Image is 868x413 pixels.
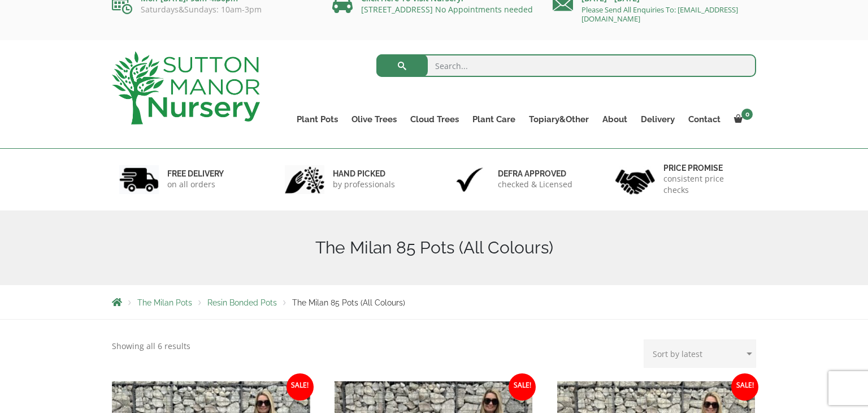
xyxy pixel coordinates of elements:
a: Plant Pots [290,111,345,127]
span: Sale! [731,373,758,401]
a: About [596,111,634,127]
a: Resin Bonded Pots [207,298,277,307]
a: 0 [727,111,756,127]
h1: The Milan 85 Pots (All Colours) [112,238,756,258]
a: Olive Trees [345,111,403,127]
span: The Milan 85 Pots (All Colours) [292,298,405,307]
p: consistent price checks [663,173,749,196]
a: Delivery [634,111,682,127]
img: 2.jpg [285,165,324,194]
span: Sale! [287,373,314,401]
p: Showing all 6 results [112,339,190,353]
a: Topiary&Other [522,111,596,127]
p: checked & Licensed [498,179,572,190]
p: Saturdays&Sundays: 10am-3pm [112,5,315,14]
img: logo [112,51,260,124]
img: 3.jpg [450,165,489,194]
input: Search... [376,54,757,77]
span: Sale! [509,373,536,401]
img: 1.jpg [119,165,159,194]
p: by professionals [333,179,395,190]
a: The Milan Pots [137,298,192,307]
select: Shop order [644,339,756,368]
h6: hand picked [333,169,395,179]
nav: Breadcrumbs [112,298,756,307]
span: 0 [741,109,753,120]
a: Plant Care [466,111,522,127]
img: 4.jpg [615,162,655,197]
p: on all orders [167,179,224,190]
a: Please Send All Enquiries To: [EMAIL_ADDRESS][DOMAIN_NAME] [581,5,738,24]
h6: Defra approved [498,169,572,179]
a: Contact [682,111,727,127]
h6: FREE DELIVERY [167,169,224,179]
a: [STREET_ADDRESS] No Appointments needed [361,4,533,15]
a: Cloud Trees [403,111,466,127]
h6: Price promise [663,163,749,173]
